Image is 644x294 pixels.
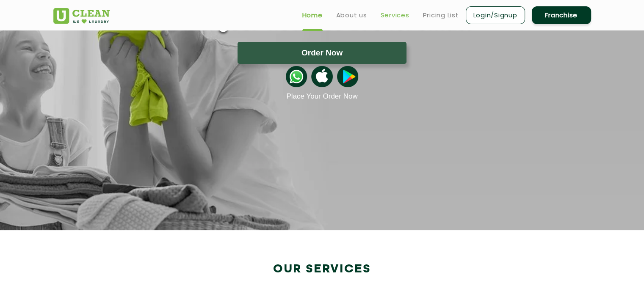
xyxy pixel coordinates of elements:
a: Services [381,10,409,20]
img: whatsappicon.png [286,66,307,87]
a: About us [336,10,367,20]
a: Login/Signup [466,6,525,24]
img: UClean Laundry and Dry Cleaning [53,8,110,24]
a: Pricing List [423,10,459,20]
button: Order Now [238,42,406,64]
a: Home [302,10,323,20]
h2: Our Services [53,262,591,276]
img: playstoreicon.png [337,66,358,87]
a: Franchise [532,6,591,24]
a: Place Your Order Now [286,92,357,101]
img: apple-icon.png [311,66,332,87]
